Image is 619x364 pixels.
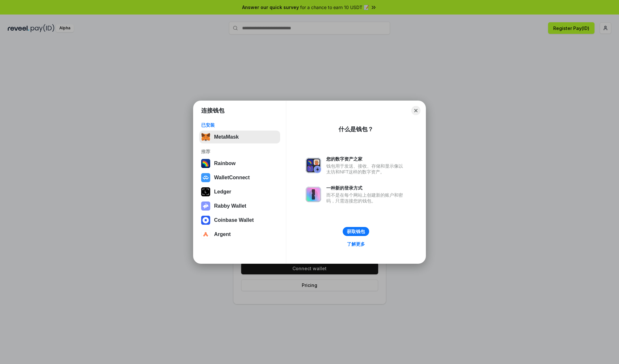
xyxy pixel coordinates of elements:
[214,161,236,166] div: Rainbow
[199,157,280,170] button: Rainbow
[214,189,231,195] div: Ledger
[347,241,365,247] div: 了解更多
[201,173,210,182] img: svg+xml,%3Csvg%20width%3D%2228%22%20height%3D%2228%22%20viewBox%3D%220%200%2028%2028%22%20fill%3D...
[306,158,321,173] img: svg+xml,%3Csvg%20xmlns%3D%22http%3A%2F%2Fwww.w3.org%2F2000%2Fsvg%22%20fill%3D%22none%22%20viewBox...
[201,107,224,114] h1: 连接钱包
[199,200,280,212] button: Rabby Wallet
[326,185,406,191] div: 一种新的登录方式
[199,131,280,143] button: MetaMask
[347,229,365,234] div: 获取钱包
[199,214,280,227] button: Coinbase Wallet
[326,163,406,175] div: 钱包用于发送、接收、存储和显示像以太坊和NFT这样的数字资产。
[201,216,210,225] img: svg+xml,%3Csvg%20width%3D%2228%22%20height%3D%2228%22%20viewBox%3D%220%200%2028%2028%22%20fill%3D...
[339,125,373,133] div: 什么是钱包？
[201,187,210,196] img: svg+xml,%3Csvg%20xmlns%3D%22http%3A%2F%2Fwww.w3.org%2F2000%2Fsvg%22%20width%3D%2228%22%20height%3...
[199,185,280,198] button: Ledger
[343,227,369,236] button: 获取钱包
[201,122,278,128] div: 已安装
[306,187,321,202] img: svg+xml,%3Csvg%20xmlns%3D%22http%3A%2F%2Fwww.w3.org%2F2000%2Fsvg%22%20fill%3D%22none%22%20viewBox...
[214,217,254,223] div: Coinbase Wallet
[201,159,210,168] img: svg+xml,%3Csvg%20width%3D%22120%22%20height%3D%22120%22%20viewBox%3D%220%200%20120%20120%22%20fil...
[326,192,406,204] div: 而不是在每个网站上创建新的账户和密码，只需连接您的钱包。
[326,156,406,162] div: 您的数字资产之家
[411,106,420,115] button: Close
[199,171,280,184] button: WalletConnect
[214,203,246,209] div: Rabby Wallet
[201,202,210,211] img: svg+xml,%3Csvg%20xmlns%3D%22http%3A%2F%2Fwww.w3.org%2F2000%2Fsvg%22%20fill%3D%22none%22%20viewBox...
[214,231,231,237] div: Argent
[214,134,239,140] div: MetaMask
[199,228,280,241] button: Argent
[214,175,250,181] div: WalletConnect
[201,230,210,239] img: svg+xml,%3Csvg%20width%3D%2228%22%20height%3D%2228%22%20viewBox%3D%220%200%2028%2028%22%20fill%3D...
[201,149,278,154] div: 推荐
[201,133,210,142] img: svg+xml,%3Csvg%20fill%3D%22none%22%20height%3D%2233%22%20viewBox%3D%220%200%2035%2033%22%20width%...
[343,240,369,248] a: 了解更多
